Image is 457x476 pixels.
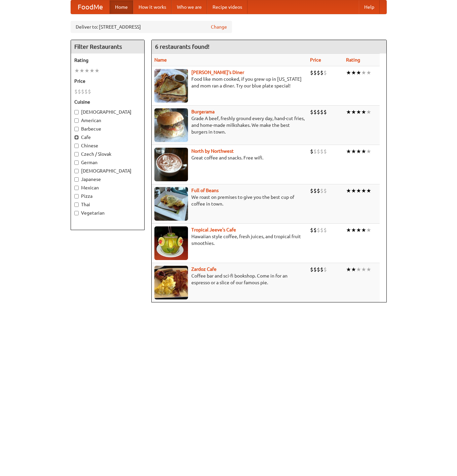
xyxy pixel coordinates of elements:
[154,148,188,181] img: north.jpg
[366,187,371,194] li: ★
[74,194,79,198] input: Pizza
[74,176,141,183] label: Japanese
[74,57,141,64] h5: Rating
[71,0,110,14] a: FoodMe
[154,272,305,286] p: Coffee bar and sci-fi bookshop. Come in for an espresso or a slice of our famous pie.
[361,226,366,234] li: ★
[317,187,320,194] li: $
[320,187,323,194] li: $
[346,148,351,155] li: ★
[313,108,317,116] li: $
[356,108,361,116] li: ★
[310,148,313,155] li: $
[346,266,351,273] li: ★
[74,211,79,215] input: Vegetarian
[74,135,79,140] input: Cafe
[310,108,313,116] li: $
[191,227,236,232] a: Tropical Jeeve's Cafe
[366,108,371,116] li: ★
[71,21,232,33] div: Deliver to: [STREET_ADDRESS]
[191,70,244,75] a: [PERSON_NAME]'s Diner
[356,148,361,155] li: ★
[74,152,79,156] input: Czech / Slovak
[154,266,188,299] img: zardoz.jpg
[313,266,317,273] li: $
[313,69,317,76] li: $
[172,0,207,14] a: Who we are
[366,148,371,155] li: ★
[351,69,356,76] li: ★
[191,109,215,114] a: Burgerama
[74,78,141,84] h5: Price
[88,88,91,95] li: $
[74,203,79,207] input: Thai
[351,108,356,116] li: ★
[361,69,366,76] li: ★
[366,266,371,273] li: ★
[320,108,323,116] li: $
[323,148,327,155] li: $
[320,148,323,155] li: $
[191,148,234,154] a: North by Northwest
[356,266,361,273] li: ★
[366,226,371,234] li: ★
[74,144,79,148] input: Chinese
[74,151,141,157] label: Czech / Slovak
[361,187,366,194] li: ★
[346,69,351,76] li: ★
[310,187,313,194] li: $
[211,24,227,30] a: Change
[351,266,356,273] li: ★
[133,0,172,14] a: How it works
[154,233,305,247] p: Hawaiian style coffee, fresh juices, and tropical fruit smoothies.
[154,194,305,207] p: We roast on premises to give you the best cup of coffee in town.
[346,226,351,234] li: ★
[317,148,320,155] li: $
[310,69,313,76] li: $
[74,159,141,166] label: German
[320,266,323,273] li: $
[79,67,84,74] li: ★
[154,187,188,221] img: beans.jpg
[323,266,327,273] li: $
[361,108,366,116] li: ★
[154,108,188,142] img: burgerama.jpg
[346,108,351,116] li: ★
[74,201,141,208] label: Thai
[317,69,320,76] li: $
[89,67,94,74] li: ★
[356,187,361,194] li: ★
[154,115,305,135] p: Grade A beef, freshly ground every day, hand-cut fries, and home-made milkshakes. We make the bes...
[346,57,360,63] a: Rating
[74,184,141,191] label: Mexican
[74,127,79,131] input: Barbecue
[320,226,323,234] li: $
[155,43,210,50] ng-pluralize: 6 restaurants found!
[317,266,320,273] li: $
[310,266,313,273] li: $
[74,193,141,199] label: Pizza
[323,108,327,116] li: $
[313,148,317,155] li: $
[356,226,361,234] li: ★
[74,210,141,216] label: Vegetarian
[74,142,141,149] label: Chinese
[74,125,141,132] label: Barbecue
[191,188,219,193] b: Full of Beans
[323,187,327,194] li: $
[207,0,247,14] a: Recipe videos
[94,67,100,74] li: ★
[320,69,323,76] li: $
[74,169,79,173] input: [DEMOGRAPHIC_DATA]
[71,40,144,53] h4: Filter Restaurants
[313,226,317,234] li: $
[74,160,79,165] input: German
[191,266,217,272] b: Zardoz Cafe
[310,226,313,234] li: $
[74,117,141,124] label: American
[366,69,371,76] li: ★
